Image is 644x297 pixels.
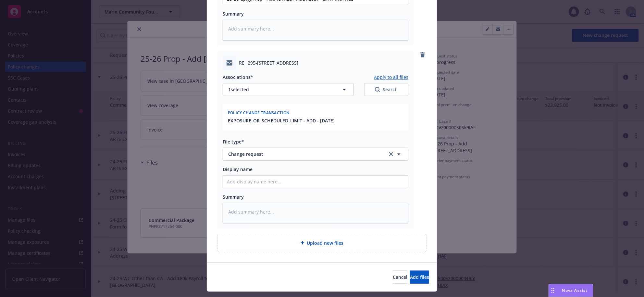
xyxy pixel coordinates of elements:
[549,284,593,297] button: Nova Assist
[223,176,408,188] input: Add display name here...
[223,194,244,200] span: Summary
[562,288,588,293] span: Nova Assist
[549,284,557,297] div: Drag to move
[223,166,253,172] span: Display name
